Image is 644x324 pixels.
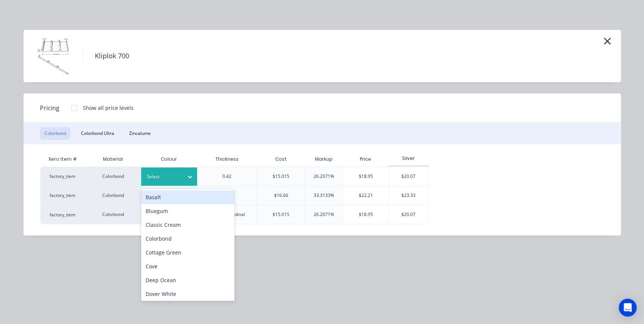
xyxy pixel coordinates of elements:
div: Price [343,152,388,167]
div: Cottage Green [141,246,234,259]
h4: Kliplok 700 [83,49,140,63]
div: Basalt [141,190,234,204]
div: Open Intercom Messenger [619,299,637,317]
div: Xero Item # [40,152,85,167]
div: Classic Cream [141,218,234,232]
div: factory_item [40,167,85,186]
div: Silver [388,155,429,162]
span: Pricing [40,104,59,112]
div: Material [85,152,141,167]
div: factory_item [40,205,85,224]
div: $20.07 [389,205,429,224]
div: $23.33 [389,186,429,205]
button: Zincalume [125,127,155,140]
div: factory_item [40,186,85,205]
div: Deep Ocean [141,273,234,287]
div: Thickness [209,150,245,169]
div: Colour [141,152,197,167]
div: $15.015 [273,173,289,180]
div: Colorbond [85,186,141,205]
div: Markup [305,152,343,167]
button: Colorbond Ultra [77,127,119,140]
img: Kliplok 700 [35,37,72,75]
div: Colorbond [85,167,141,186]
div: Dover White [141,287,234,301]
div: Cost [257,152,305,167]
div: $18.95 [343,205,388,224]
button: Colorbond [40,127,71,140]
div: Bluegum [141,204,234,218]
div: 0.42 [223,173,231,180]
div: $15.015 [273,211,289,218]
div: 33.3133% [314,192,334,199]
div: Colorbond [85,205,141,224]
div: 26.2071% [314,173,334,180]
div: $16.66 [274,192,288,199]
div: Colorbond [141,232,234,246]
div: $22.21 [343,186,388,205]
div: $18.95 [343,167,388,186]
div: 26.2071% [314,211,334,218]
div: $20.07 [389,167,429,186]
div: Cove [141,259,234,273]
div: Show all price levels [83,104,134,112]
